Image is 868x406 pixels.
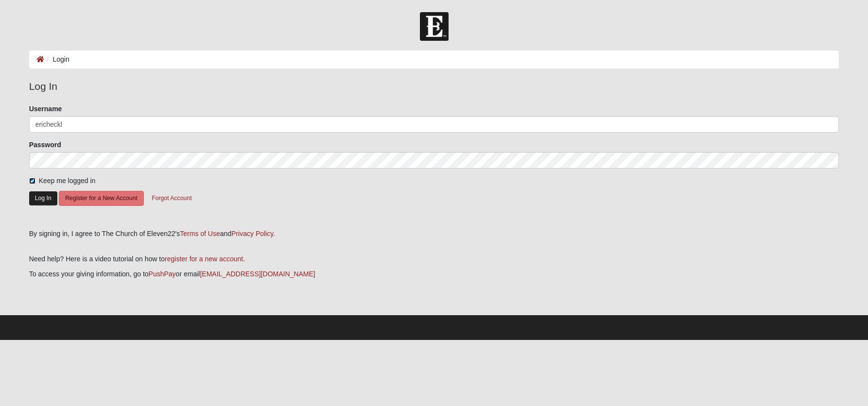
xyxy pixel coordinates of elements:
img: Church of Eleven22 Logo [420,12,449,41]
label: Password [29,140,61,150]
p: To access your giving information, go to or email [29,269,839,279]
label: Username [29,104,62,114]
li: Login [44,54,69,65]
a: Terms of Use [180,230,220,237]
button: Log In [29,191,57,205]
a: Privacy Policy [231,230,273,237]
button: Forgot Account [145,191,198,206]
input: Keep me logged in [29,178,35,184]
div: By signing in, I agree to The Church of Eleven22's and . [29,229,839,239]
a: [EMAIL_ADDRESS][DOMAIN_NAME] [200,270,315,278]
button: Register for a New Account [59,191,143,206]
span: Keep me logged in [39,177,96,185]
a: PushPay [149,270,176,278]
a: register for a new account [165,255,243,263]
legend: Log In [29,79,839,94]
p: Need help? Here is a video tutorial on how to . [29,254,839,264]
